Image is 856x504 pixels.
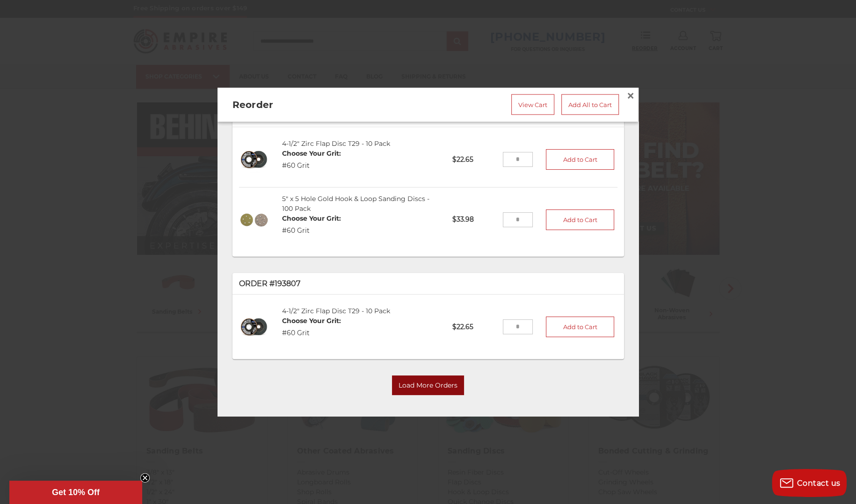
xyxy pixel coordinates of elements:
[282,307,390,315] a: 4-1/2" Zirc Flap Disc T29 - 10 Pack
[52,488,100,497] span: Get 10% Off
[546,317,614,338] button: Add to Cart
[797,479,841,488] span: Contact us
[232,98,387,112] h2: Reorder
[282,316,341,326] dt: Choose Your Grit:
[239,312,269,343] img: 4-1/2
[282,161,341,171] dd: #60 Grit
[511,94,554,115] a: View Cart
[623,88,638,103] a: Close
[140,473,150,482] button: Close teaser
[282,214,341,223] dt: Choose Your Grit:
[561,94,619,115] a: Add All to Cart
[282,226,341,236] dd: #60 Grit
[239,205,269,235] img: 5
[239,145,269,175] img: 4-1/2
[282,328,341,338] dd: #60 Grit
[772,469,847,497] button: Contact us
[446,148,502,171] p: $22.65
[626,86,635,105] span: ×
[446,316,502,338] p: $22.65
[546,209,614,230] button: Add to Cart
[392,376,464,396] button: Load More Orders
[546,150,614,170] button: Add to Cart
[282,194,429,213] a: 5" x 5 Hole Gold Hook & Loop Sanding Discs - 100 Pack
[239,278,617,289] p: Order #193807
[446,209,502,231] p: $33.98
[9,481,142,504] div: Get 10% OffClose teaser
[282,149,341,158] dt: Choose Your Grit:
[282,139,390,148] a: 4-1/2" Zirc Flap Disc T29 - 10 Pack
